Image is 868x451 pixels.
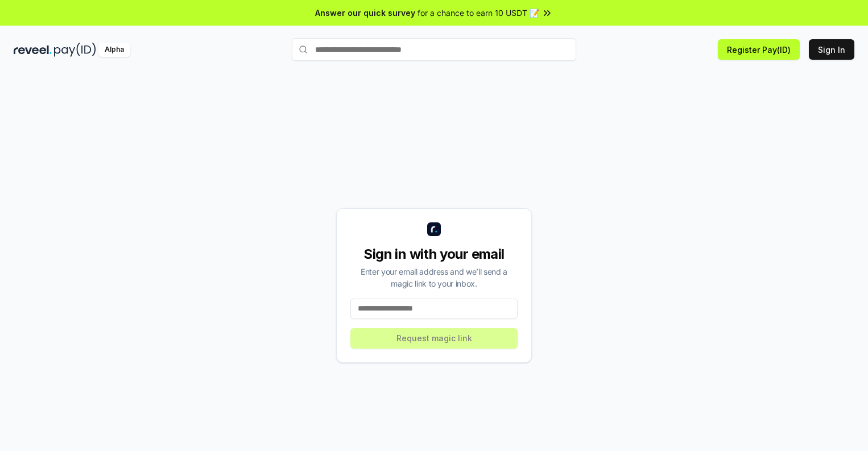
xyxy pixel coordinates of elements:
img: logo_small [427,222,441,236]
span: Answer our quick survey [315,7,415,19]
img: pay_id [54,43,96,57]
img: reveel_dark [14,43,52,57]
button: Register Pay(ID) [718,39,800,60]
div: Alpha [98,43,130,57]
div: Enter your email address and we’ll send a magic link to your inbox. [350,266,518,289]
span: for a chance to earn 10 USDT 📝 [418,7,539,19]
button: Sign In [809,39,854,60]
div: Sign in with your email [350,245,518,263]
